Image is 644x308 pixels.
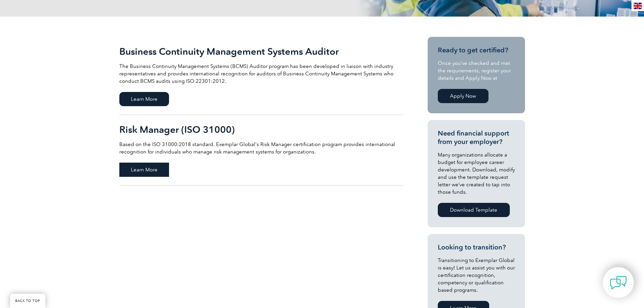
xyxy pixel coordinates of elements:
[634,3,642,9] img: en
[610,274,627,291] img: contact-chat.png
[119,163,169,177] span: Learn More
[119,115,403,186] a: Risk Manager (ISO 31000) Based on the ISO 31000:2018 standard. Exemplar Global's Risk Manager cer...
[438,257,515,294] p: Transitioning to Exemplar Global is easy! Let us assist you with our certification recognition, c...
[119,141,403,156] p: Based on the ISO 31000:2018 standard. Exemplar Global's Risk Manager certification program provid...
[438,151,515,196] p: Many organizations allocate a budget for employee career development. Download, modify and use th...
[438,46,515,54] h3: Ready to get certified?
[119,46,403,57] h2: Business Continuity Management Systems Auditor
[438,89,488,103] a: Apply Now
[438,60,515,82] p: Once you’ve checked and met the requirements, register your details and Apply Now at
[438,203,510,217] a: Download Template
[438,243,515,252] h3: Looking to transition?
[119,124,403,135] h2: Risk Manager (ISO 31000)
[119,37,403,115] a: Business Continuity Management Systems Auditor The Business Continuity Management Systems (BCMS) ...
[438,129,515,146] h3: Need financial support from your employer?
[119,92,169,106] span: Learn More
[10,294,45,308] a: BACK TO TOP
[119,63,403,85] p: The Business Continuity Management Systems (BCMS) Auditor program has been developed in liaison w...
